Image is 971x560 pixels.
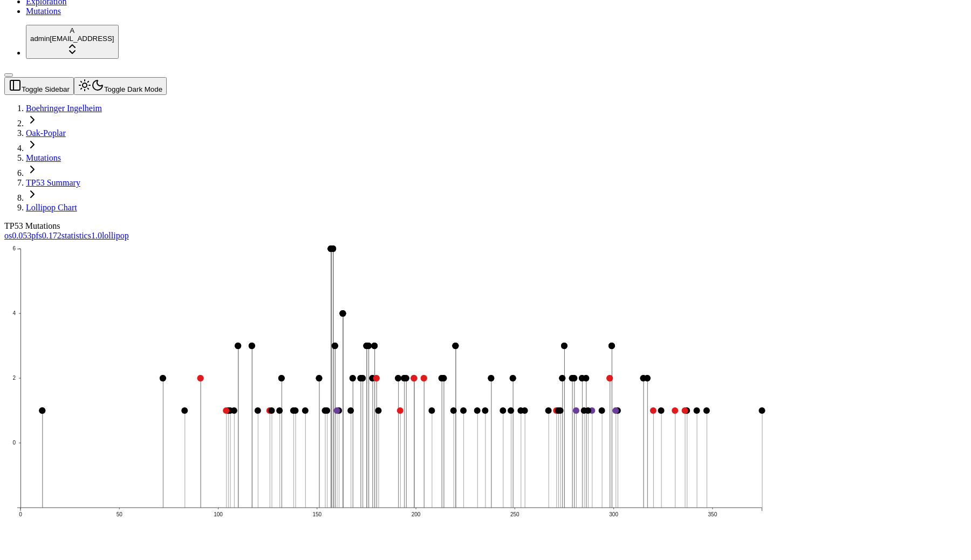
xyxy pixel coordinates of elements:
[26,128,66,138] a: Oak-Poplar
[26,6,61,16] a: Mutations
[4,231,12,240] span: os
[26,203,77,212] a: Lollipop Chart
[609,511,618,517] text: 300
[12,440,16,446] text: 0
[74,77,167,95] button: Toggle Dark Mode
[70,26,74,35] span: A
[4,73,13,77] button: Toggle Sidebar
[12,375,16,381] text: 2
[12,231,31,240] span: 0.053
[26,153,61,162] a: Mutations
[26,178,80,187] a: TP53 Summary
[4,231,31,240] a: os0.053
[26,104,102,113] a: Boehringer Ingelheim
[708,511,717,517] text: 350
[26,25,119,59] button: Aadmin[EMAIL_ADDRESS]
[12,245,16,251] text: 6
[91,231,102,240] span: 1.0
[412,511,421,517] text: 200
[31,231,61,240] a: pfs0.172
[61,231,91,240] span: statistics
[4,77,74,95] button: Toggle Sidebar
[61,231,102,240] a: statistics1.0
[102,231,129,240] span: lollipop
[510,511,519,517] text: 250
[31,231,42,240] span: pfs
[30,35,50,43] span: admin
[4,221,863,231] div: TP53 Mutations
[312,511,322,517] text: 150
[214,511,223,517] text: 100
[22,85,70,93] span: Toggle Sidebar
[50,35,114,43] span: [EMAIL_ADDRESS]
[4,104,863,213] nav: breadcrumb
[12,310,16,316] text: 4
[19,511,22,517] text: 0
[117,511,123,517] text: 50
[104,85,162,93] span: Toggle Dark Mode
[42,231,61,240] span: 0.172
